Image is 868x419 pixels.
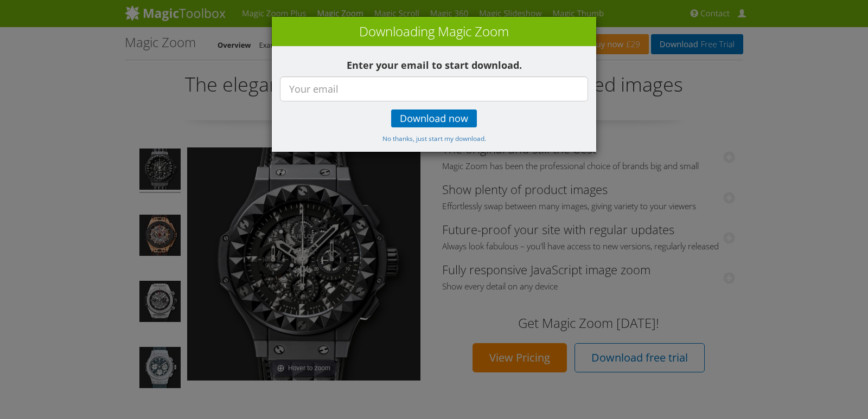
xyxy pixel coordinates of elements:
a: Download now [391,109,477,127]
input: Your email [280,76,588,101]
b: Enter your email to start download. [347,59,522,72]
a: No thanks, just start my download. [382,133,486,143]
span: Download now [400,114,468,123]
small: No thanks, just start my download. [382,134,486,143]
h3: Downloading Magic Zoom [277,22,591,41]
